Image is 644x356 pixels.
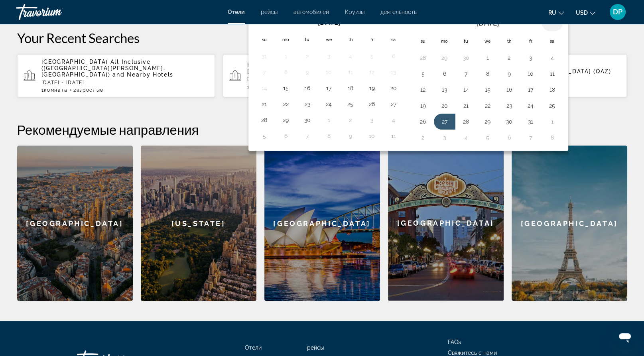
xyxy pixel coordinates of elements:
[280,51,292,62] button: Day 1
[323,98,335,110] button: Day 24
[264,146,380,301] a: [GEOGRAPHIC_DATA]
[503,132,516,143] button: Day 6
[301,83,314,94] button: Day 16
[112,71,173,78] span: and Nearby Hotels
[223,54,421,98] button: Hotels in [GEOGRAPHIC_DATA], [GEOGRAPHIC_DATA], [GEOGRAPHIC_DATA] (YVR)[DATE] - [DATE]1Комната2Вз...
[460,68,473,79] button: Day 7
[258,114,271,126] button: Day 28
[141,146,256,301] a: [US_STATE]
[612,324,638,350] iframe: Кнопка запуска окна обмена сообщениями
[460,116,473,127] button: Day 28
[17,146,133,301] a: [GEOGRAPHIC_DATA]
[417,100,429,111] button: Day 19
[41,59,165,78] span: [GEOGRAPHIC_DATA] All Inclusive ([GEOGRAPHIC_DATA][PERSON_NAME], [GEOGRAPHIC_DATA])
[301,130,314,142] button: Day 7
[301,98,314,110] button: Day 23
[344,67,357,78] button: Day 11
[548,10,556,16] span: ru
[247,77,415,82] p: [DATE] - [DATE]
[524,100,537,111] button: Day 24
[448,350,497,356] a: Свяжитесь с нами
[280,114,292,126] button: Day 29
[16,2,96,22] a: Travorium
[503,84,516,95] button: Day 16
[387,114,400,126] button: Day 4
[301,67,314,78] button: Day 9
[607,4,628,20] button: User Menu
[323,51,335,62] button: Day 3
[460,100,473,111] button: Day 21
[387,98,400,110] button: Day 27
[524,68,537,79] button: Day 10
[524,132,537,143] button: Day 7
[41,80,209,85] p: [DATE] - [DATE]
[17,122,627,138] h2: Рекомендуемые направления
[481,100,494,111] button: Day 22
[366,83,378,94] button: Day 19
[503,116,516,127] button: Day 30
[261,9,278,15] a: рейсы
[258,83,271,94] button: Day 14
[41,87,68,93] span: 1
[417,68,429,79] button: Day 5
[247,62,405,75] span: [GEOGRAPHIC_DATA], [GEOGRAPHIC_DATA], [GEOGRAPHIC_DATA] (YVR)
[258,67,271,78] button: Day 7
[438,100,451,111] button: Day 20
[344,114,357,126] button: Day 2
[366,67,378,78] button: Day 12
[245,344,262,351] a: Отели
[387,51,400,62] button: Day 6
[524,52,537,63] button: Day 3
[307,344,324,351] span: рейсы
[388,146,504,301] a: [GEOGRAPHIC_DATA]
[524,116,537,127] button: Day 31
[293,9,329,15] span: автомобилей
[344,98,357,110] button: Day 25
[460,84,473,95] button: Day 14
[344,83,357,94] button: Day 18
[576,7,595,18] button: Change currency
[460,52,473,63] button: Day 30
[73,87,104,93] span: 2
[503,68,516,79] button: Day 9
[481,52,494,63] button: Day 1
[258,98,271,110] button: Day 21
[387,130,400,142] button: Day 11
[524,84,537,95] button: Day 17
[438,52,451,63] button: Day 29
[546,132,559,143] button: Day 8
[380,9,417,15] a: деятельность
[481,132,494,143] button: Day 5
[448,339,461,345] a: FAQs
[77,87,104,93] span: Взрослые
[228,9,245,15] a: Отели
[417,116,429,127] button: Day 26
[576,10,588,16] span: USD
[613,8,622,16] span: DP
[247,62,276,68] span: Hotels in
[546,100,559,111] button: Day 25
[323,67,335,78] button: Day 10
[345,9,364,15] a: Круизы
[280,83,292,94] button: Day 15
[438,68,451,79] button: Day 6
[460,132,473,143] button: Day 4
[503,52,516,63] button: Day 2
[548,7,564,18] button: Change language
[44,87,68,93] span: Комната
[280,67,292,78] button: Day 8
[301,114,314,126] button: Day 30
[546,52,559,63] button: Day 4
[417,52,429,63] button: Day 28
[258,130,271,142] button: Day 5
[438,132,451,143] button: Day 3
[438,84,451,95] button: Day 13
